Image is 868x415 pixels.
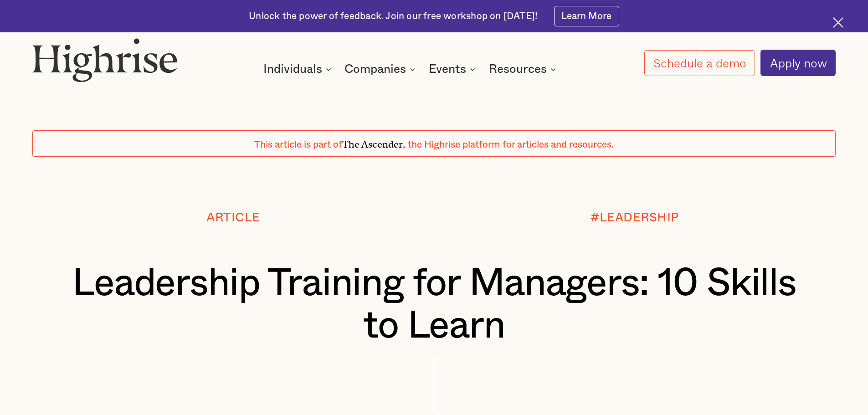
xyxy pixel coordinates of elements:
div: Unlock the power of feedback. Join our free workshop on [DATE]! [249,10,538,23]
div: Events [429,64,466,75]
a: Apply now [760,50,836,76]
img: Cross icon [833,17,843,28]
a: Learn More [554,6,619,26]
img: Highrise logo [32,38,177,82]
div: Article [206,211,260,224]
div: Events [429,64,478,75]
span: , the Highrise platform for articles and resources. [403,140,614,149]
div: Resources [489,64,559,75]
h1: Leadership Training for Managers: 10 Skills to Learn [66,262,802,348]
div: Individuals [263,64,334,75]
span: The Ascender [342,136,403,148]
div: #LEADERSHIP [591,211,679,224]
div: Resources [489,64,547,75]
div: Individuals [263,64,322,75]
div: Companies [344,64,406,75]
div: Companies [344,64,418,75]
span: This article is part of [254,140,342,149]
a: Schedule a demo [644,50,755,76]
